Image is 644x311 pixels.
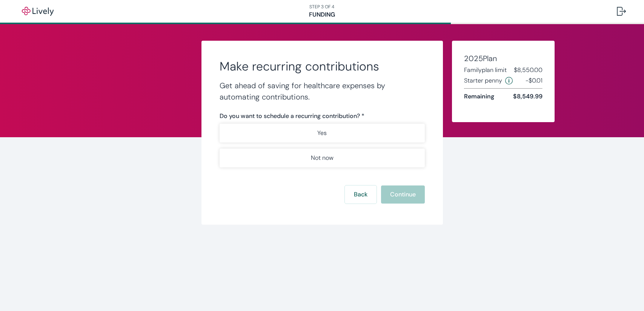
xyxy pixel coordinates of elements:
h4: Get ahead of saving for healthcare expenses by automating contributions. [220,80,425,103]
svg: Starter penny details [505,77,513,84]
span: -$0.01 [526,76,543,85]
p: Yes [317,129,327,138]
button: Log out [611,2,632,20]
span: Remaining [464,92,494,101]
span: $8,549.99 [513,92,543,101]
label: Do you want to schedule a recurring contribution? * [220,112,364,121]
button: Not now [220,149,425,167]
button: Back [345,185,377,204]
span: Family plan limit [464,66,507,75]
p: Not now [311,153,334,162]
button: Lively will contribute $0.01 to establish your account [505,76,513,85]
img: Lively [17,7,59,16]
h4: 2025 Plan [464,53,543,64]
h2: Make recurring contributions [220,59,425,74]
button: Yes [220,124,425,142]
span: Starter penny [464,76,502,85]
span: $8,550.00 [514,66,543,75]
